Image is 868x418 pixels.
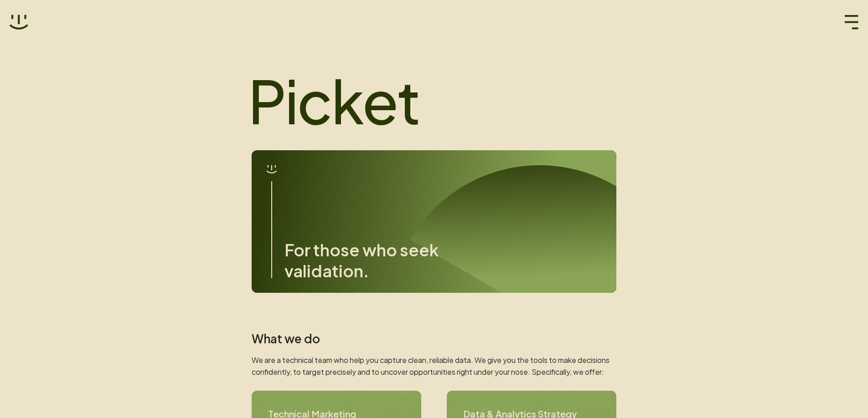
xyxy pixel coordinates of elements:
[248,68,613,132] h1: Picket
[252,354,616,378] p: We are a technical team who help you capture clean, reliable data. We give you the tools to make ...
[284,240,467,281] h3: For those who seek validation.
[252,331,616,346] h2: What we do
